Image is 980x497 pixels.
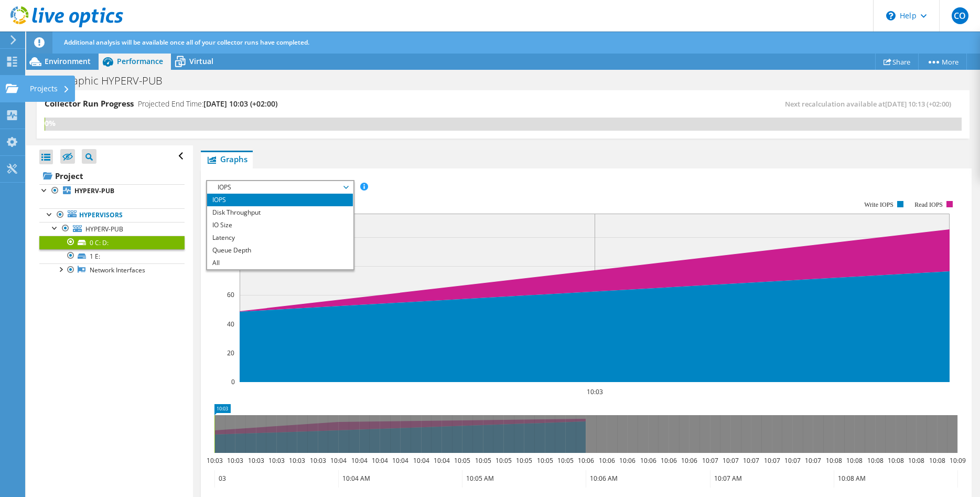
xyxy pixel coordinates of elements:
h4: Projected End Time: [138,98,277,110]
span: [DATE] 10:03 (+02:00) [203,99,277,109]
span: Performance [117,56,163,66]
a: Share [875,54,919,70]
text: 10:07 [743,456,759,465]
a: Hypervisors [39,208,185,222]
text: 10:05 [537,456,553,465]
text: 10:07 [723,456,739,465]
text: 10:08 [888,456,904,465]
li: IO Size [207,219,352,231]
li: Disk Throughput [207,206,352,219]
text: 10:06 [619,456,636,465]
span: [DATE] 10:13 (+02:00) [885,99,951,109]
span: Environment [45,56,91,66]
text: 10:04 [434,456,450,465]
text: 20 [227,348,234,357]
span: Graphs [206,154,247,164]
li: IOPS [207,194,352,206]
a: 0 C: D: [39,236,185,249]
span: Virtual [189,56,213,66]
text: 10:06 [578,456,594,465]
text: 10:05 [454,456,470,465]
text: 10:04 [392,456,408,465]
li: All [207,257,352,269]
text: 10:05 [475,456,491,465]
text: 10:03 [248,456,264,465]
a: Project [39,167,185,184]
span: IOPS [212,181,347,194]
text: 10:04 [330,456,347,465]
span: Next recalculation available at [785,99,956,109]
text: 0 [231,377,235,386]
h1: publigraphic HYPERV-PUB [34,75,179,87]
text: 10:03 [227,456,243,465]
a: Network Interfaces [39,263,185,277]
a: 1 E: [39,249,185,263]
span: CO [952,7,968,24]
text: 10:06 [681,456,697,465]
text: 10:03 [289,456,305,465]
li: Queue Depth [207,244,352,257]
text: 10:09 [950,456,966,465]
text: Write IOPS [864,201,893,208]
li: Latency [207,231,352,244]
span: HYPERV-PUB [85,225,123,234]
a: HYPERV-PUB [39,184,185,198]
text: 10:07 [702,456,718,465]
text: 10:04 [351,456,368,465]
text: 10:05 [557,456,574,465]
text: 10:04 [413,456,429,465]
text: 10:05 [496,456,512,465]
text: 10:08 [846,456,863,465]
text: 10:08 [929,456,945,465]
text: 10:04 [372,456,388,465]
span: Additional analysis will be available once all of your collector runs have completed. [64,38,309,47]
text: 10:06 [661,456,677,465]
text: 10:03 [207,456,223,465]
text: 10:03 [268,456,285,465]
text: Read IOPS [915,201,943,208]
text: 10:08 [908,456,924,465]
text: 10:06 [599,456,615,465]
a: More [918,54,967,70]
a: HYPERV-PUB [39,222,185,236]
text: 40 [227,320,234,329]
b: HYPERV-PUB [74,186,114,195]
text: 10:05 [516,456,532,465]
text: 10:07 [805,456,821,465]
text: 10:08 [826,456,842,465]
text: 10:03 [587,387,603,396]
text: 10:03 [310,456,326,465]
text: 60 [227,290,234,299]
text: 10:07 [784,456,801,465]
text: 10:07 [764,456,780,465]
svg: \n [886,11,896,20]
div: 0% [45,118,45,129]
div: Projects [25,76,75,102]
text: 10:08 [867,456,884,465]
text: 10:06 [640,456,656,465]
